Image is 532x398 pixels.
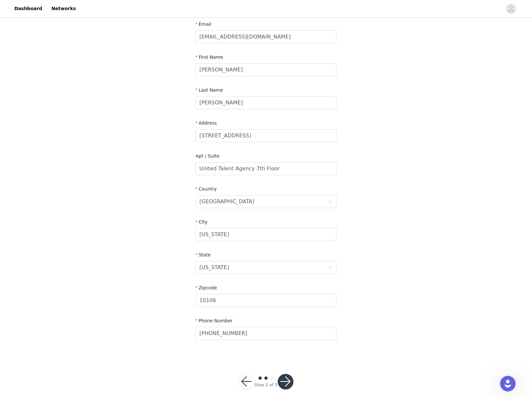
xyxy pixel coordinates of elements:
[196,87,223,93] label: Last Name
[329,266,333,270] i: icon: down
[196,318,233,323] label: Phone Number
[199,195,254,208] div: United States
[199,261,229,274] div: New York
[196,252,211,257] label: State
[196,285,217,290] label: Zipcode
[508,4,514,14] div: avatar
[254,382,277,388] div: Step 2 of 3
[196,22,211,27] label: Email
[196,219,208,224] label: City
[500,376,516,391] iframe: Intercom live chat
[329,200,333,204] i: icon: down
[47,1,80,16] a: Networks
[196,54,223,60] label: First Name
[196,186,217,191] label: Country
[196,153,219,159] label: Apt / Suite
[196,120,217,126] label: Address
[10,1,46,16] a: Dashboard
